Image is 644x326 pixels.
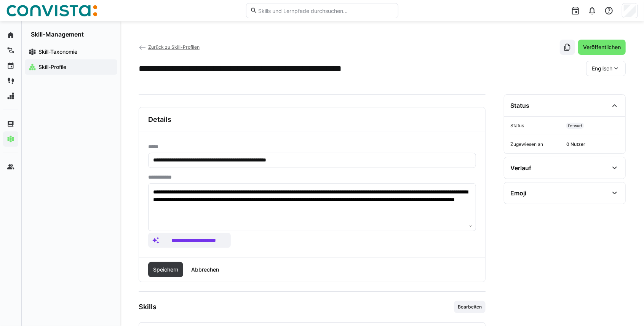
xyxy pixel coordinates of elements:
[510,102,529,109] div: Status
[510,141,563,147] span: Zugewiesen an
[139,303,157,311] h3: Skills
[582,43,622,51] span: Veröffentlichen
[592,65,612,72] span: Englisch
[566,141,619,147] span: 0 Nutzer
[510,164,531,172] div: Verlauf
[139,44,200,50] a: Zurück zu Skill-Profilen
[454,301,486,313] button: Bearbeiten
[186,262,224,277] button: Abbrechen
[190,266,220,273] span: Abbrechen
[148,262,183,277] button: Speichern
[152,266,179,273] span: Speichern
[148,115,171,124] h3: Details
[257,7,394,14] input: Skills und Lernpfade durchsuchen…
[578,40,626,55] button: Veröffentlichen
[457,304,483,310] span: Bearbeiten
[510,189,526,197] div: Emoji
[148,44,200,50] span: Zurück zu Skill-Profilen
[568,123,582,128] span: Entwurf
[510,123,563,129] span: Status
